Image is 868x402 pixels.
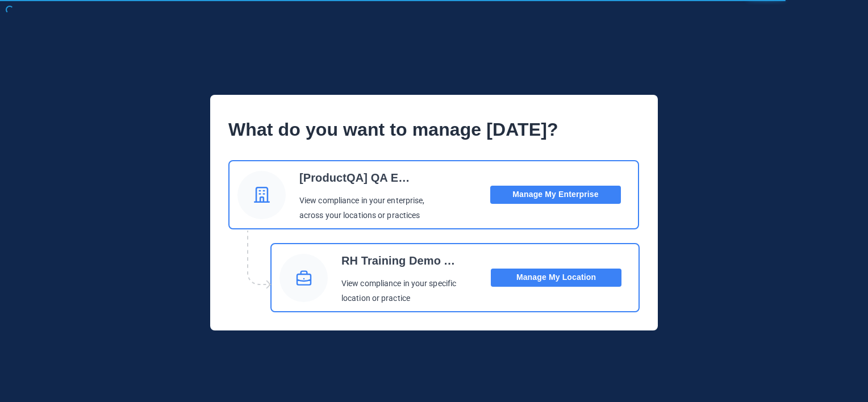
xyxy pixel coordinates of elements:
p: across your locations or practices [299,208,425,223]
button: Manage My Location [491,269,621,287]
p: View compliance in your enterprise, [299,194,425,208]
p: RH Training Demo Account [341,249,458,272]
p: What do you want to manage [DATE]? [228,113,640,146]
p: View compliance in your specific [341,277,458,291]
button: Manage My Enterprise [490,186,621,204]
p: location or practice [341,291,458,306]
p: [ProductQA] QA Ent_30_Mar [299,166,416,189]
